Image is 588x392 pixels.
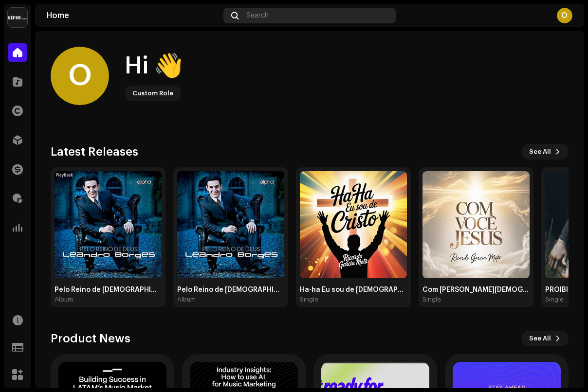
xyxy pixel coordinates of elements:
button: See All [521,331,569,346]
div: Album [55,296,73,303]
span: See All [529,329,551,348]
div: Home [47,12,220,19]
img: e5fe236c-28eb-4709-b092-791d968d8d8b [55,171,162,278]
div: Ha-ha Eu sou de [DEMOGRAPHIC_DATA] [300,286,407,294]
div: Custom Role [132,88,173,99]
div: Single [300,296,318,303]
img: bd1b4881-0b9f-44a4-a5f1-144f66b6dd01 [177,171,284,278]
div: Pelo Reino de [DEMOGRAPHIC_DATA] [Playback] [55,286,162,294]
img: 7e0cc4d5-a7df-4cdf-89dc-4ab83e5c4838 [423,171,530,278]
span: Search [246,12,269,19]
div: O [557,8,572,23]
div: Com [PERSON_NAME][DEMOGRAPHIC_DATA] [423,286,530,294]
button: See All [521,144,569,160]
div: Single [545,296,564,303]
img: d6103650-4885-4b39-aee4-1ef57bce5d94 [300,171,407,278]
div: Single [423,296,441,303]
img: 408b884b-546b-4518-8448-1008f9c76b02 [8,8,27,27]
div: Hi 👋 [125,51,183,82]
div: O [51,47,109,105]
h3: Latest Releases [51,144,138,160]
div: Pelo Reino de [DEMOGRAPHIC_DATA] [177,286,284,294]
div: Album [177,296,196,303]
span: See All [529,142,551,161]
h3: Product News [51,331,130,346]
